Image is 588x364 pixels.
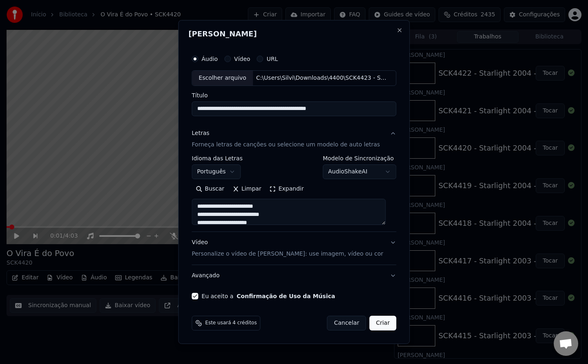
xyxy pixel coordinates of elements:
[192,155,396,231] div: LetrasForneça letras de canções ou selecione um modelo de auto letras
[192,71,253,85] div: Escolher arquivo
[202,293,335,299] label: Eu aceito a
[234,56,250,62] label: Vídeo
[192,123,396,155] button: LetrasForneça letras de canções ou selecione um modelo de auto letras
[267,56,278,62] label: URL
[265,182,308,195] button: Expandir
[192,155,243,161] label: Idioma das Letras
[327,316,366,330] button: Cancelar
[202,56,218,62] label: Áudio
[323,155,396,161] label: Modelo de Sincronização
[253,74,392,82] div: C:\Users\Silvi\Downloads\4400\SCK4423 - Starlight 2004 - 06. Como Ela Dança o Forro.mp3
[189,30,400,38] h2: [PERSON_NAME]
[370,316,396,330] button: Criar
[192,141,380,149] p: Forneça letras de canções ou selecione um modelo de auto letras
[237,293,335,299] button: Eu aceito a
[192,232,396,265] button: VídeoPersonalize o vídeo de [PERSON_NAME]: use imagem, vídeo ou cor
[192,129,209,137] div: Letras
[192,238,383,258] div: Vídeo
[192,265,396,286] button: Avançado
[192,92,396,98] label: Título
[192,182,229,195] button: Buscar
[228,182,265,195] button: Limpar
[205,320,257,326] span: Este usará 4 créditos
[192,250,383,258] p: Personalize o vídeo de [PERSON_NAME]: use imagem, vídeo ou cor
